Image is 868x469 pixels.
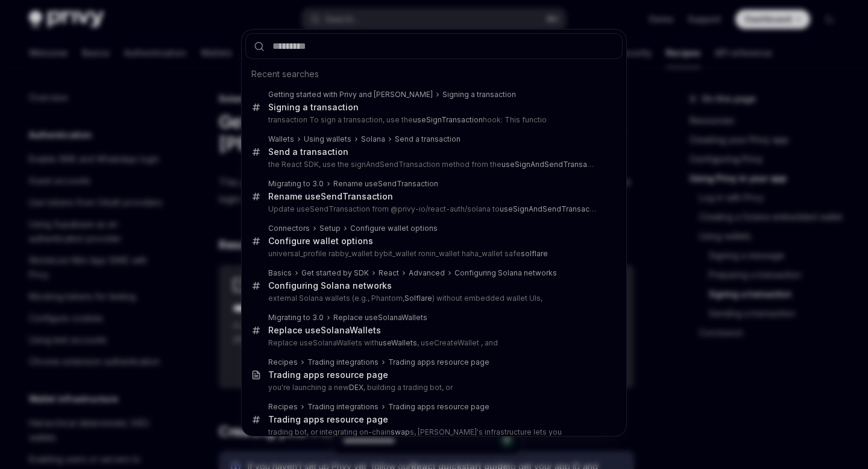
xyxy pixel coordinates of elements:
div: Trading integrations [307,402,379,412]
div: Rename useSendTransaction [268,191,393,202]
span: Recent searches [251,68,319,80]
div: Send a transaction [395,134,461,144]
p: Update useSendTransaction from @privy-io/react-auth/solana to [268,204,597,214]
div: Recipes [268,357,298,367]
div: Configuring Solana networks [268,280,392,291]
div: Trading apps resource page [268,370,388,380]
div: Advanced [409,268,445,278]
div: Basics [268,268,292,278]
div: Trading apps resource page [388,402,489,412]
b: useSignAndSendTransaction [500,204,603,213]
b: useWallets [379,338,417,347]
div: Replace useSolanaWallets [268,325,381,336]
b: useSignTransaction [413,115,483,124]
div: Migrating to 3.0 [268,313,324,323]
div: React [379,268,399,278]
p: trading bot, or integrating on-chain s, [PERSON_NAME]'s infrastructure lets you [268,427,597,437]
p: transaction To sign a transaction, use the hook: This functio [268,115,597,125]
div: Recipes [268,402,298,412]
div: Replace useSolanaWallets [333,313,427,323]
div: Configure wallet options [268,236,373,247]
div: Signing a transaction [442,90,516,99]
p: external Solana wallets (e.g., Phantom, ) without embedded wallet UIs, [268,294,597,303]
div: Trading apps resource page [388,357,489,367]
p: universal_profile rabby_wallet bybit_wallet ronin_wallet haha_wallet safe [268,249,597,259]
b: solflare [521,249,548,258]
div: Signing a transaction [268,102,359,113]
div: Trading apps resource page [268,414,388,425]
div: Send a transaction [268,146,348,157]
b: DEX [349,383,363,392]
p: Replace useSolanaWallets with , useCreateWallet , and [268,338,597,348]
div: Wallets [268,134,294,144]
div: Getting started with Privy and [PERSON_NAME] [268,90,433,99]
div: Setup [319,224,341,233]
div: Using wallets [304,134,351,144]
div: Trading integrations [307,357,379,367]
p: you're launching a new , building a trading bot, or [268,383,597,392]
div: Solana [361,134,385,144]
b: useSignAndSendTransaction [502,160,605,169]
div: Connectors [268,224,310,233]
b: swap [391,427,410,436]
div: Configure wallet options [350,224,438,233]
b: Solflare [404,294,432,303]
div: Configuring Solana networks [454,268,557,278]
div: Migrating to 3.0 [268,179,324,189]
p: the React SDK, use the signAndSendTransaction method from the [268,160,597,169]
div: Rename useSendTransaction [333,179,438,189]
div: Get started by SDK [301,268,369,278]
